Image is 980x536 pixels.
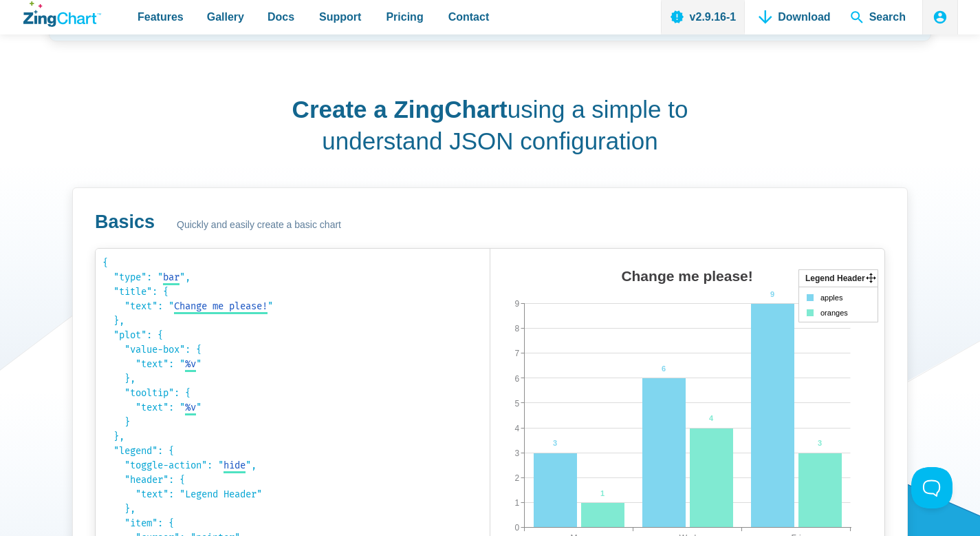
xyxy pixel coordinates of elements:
[268,8,294,26] span: Docs
[386,8,423,26] span: Pricing
[163,271,179,283] span: bar
[207,8,244,26] span: Gallery
[448,8,490,26] span: Contact
[911,467,952,508] iframe: Toggle Customer Support
[818,439,822,447] tspan: 3
[185,358,196,370] span: %v
[224,460,246,471] span: hide
[95,210,155,234] h3: Basics
[292,96,508,123] strong: Create a ZingChart
[174,300,268,312] span: Change me please!
[805,274,865,283] tspan: Legend Header
[319,8,361,26] span: Support
[289,94,691,156] h2: using a simple to understand JSON configuration
[23,1,101,27] a: ZingChart Logo. Click to return to the homepage
[138,8,184,26] span: Features
[177,217,341,234] span: Quickly and easily create a basic chart
[185,402,196,413] span: %v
